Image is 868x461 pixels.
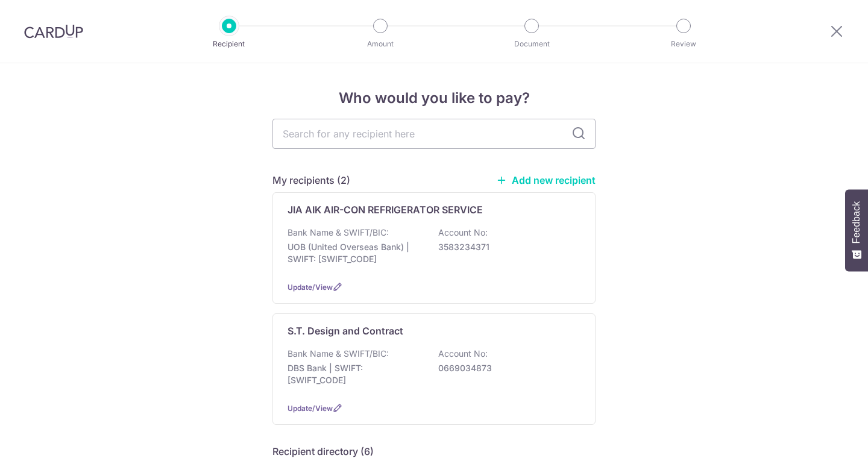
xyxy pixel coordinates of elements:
p: S.T. Design and Contract [288,324,403,338]
p: Bank Name & SWIFT/BIC: [288,348,389,360]
img: CardUp [24,24,83,39]
p: Account No: [438,348,488,360]
h5: Recipient directory (6) [272,444,374,459]
p: Document [487,38,576,50]
p: UOB (United Overseas Bank) | SWIFT: [SWIFT_CODE] [288,241,423,265]
h4: Who would you like to pay? [272,87,596,109]
a: Update/View [288,404,333,413]
p: DBS Bank | SWIFT: [SWIFT_CODE] [288,362,423,386]
p: 3583234371 [438,241,573,253]
a: Add new recipient [496,174,596,186]
p: Recipient [184,38,274,50]
p: JIA AIK AIR-CON REFRIGERATOR SERVICE [288,202,483,217]
p: Amount [336,38,425,50]
p: Account No: [438,227,488,239]
p: 0669034873 [438,362,573,374]
span: Feedback [851,201,862,243]
input: Search for any recipient here [272,119,596,149]
a: Update/View [288,283,333,292]
h5: My recipients (2) [272,173,350,187]
p: Review [639,38,728,50]
p: Bank Name & SWIFT/BIC: [288,227,389,239]
button: Feedback - Show survey [845,189,868,271]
